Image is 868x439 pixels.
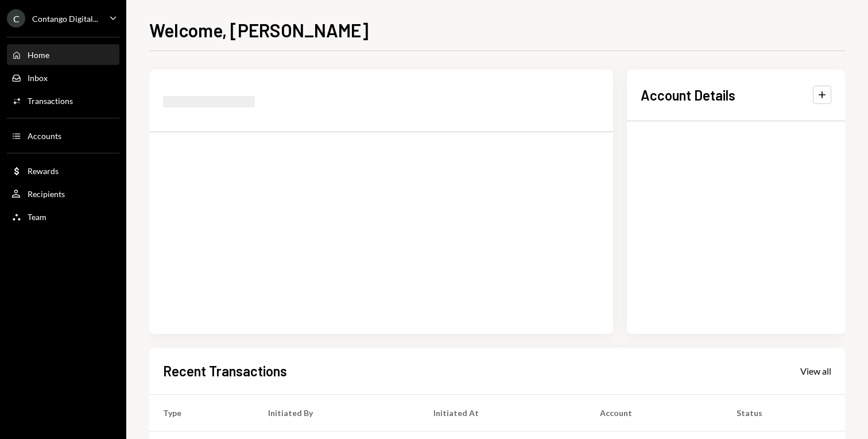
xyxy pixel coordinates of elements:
[149,394,254,431] th: Type
[149,18,369,41] h1: Welcome, [PERSON_NAME]
[28,50,49,60] div: Home
[28,131,61,141] div: Accounts
[586,394,723,431] th: Account
[28,96,73,106] div: Transactions
[7,206,119,227] a: Team
[28,212,46,222] div: Team
[254,394,420,431] th: Initiated By
[28,73,48,83] div: Inbox
[723,394,845,431] th: Status
[800,364,831,377] a: View all
[32,14,98,24] div: Contango Digital...
[28,189,65,199] div: Recipients
[7,160,119,181] a: Rewards
[7,9,25,28] div: C
[420,394,586,431] th: Initiated At
[7,67,119,88] a: Inbox
[641,86,735,105] h2: Account Details
[7,90,119,111] a: Transactions
[7,125,119,146] a: Accounts
[800,365,831,377] div: View all
[7,183,119,204] a: Recipients
[7,44,119,65] a: Home
[28,166,59,176] div: Rewards
[163,361,287,380] h2: Recent Transactions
